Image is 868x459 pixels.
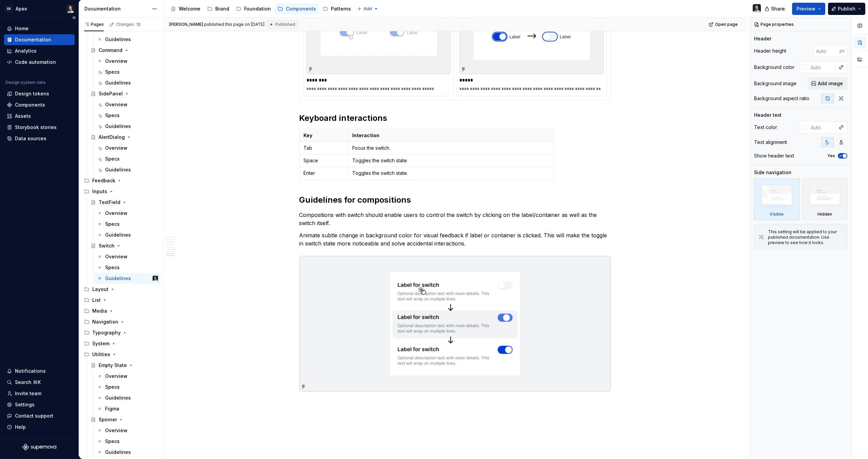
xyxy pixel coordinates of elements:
[99,199,120,206] div: TextField
[92,351,110,358] div: Utilities
[94,164,161,175] a: Guidelines
[4,122,75,133] a: Storybook stories
[88,240,161,251] a: Switch
[754,48,786,54] div: Header height
[92,297,101,304] div: List
[84,5,149,12] div: Documentation
[66,5,75,13] img: Niklas Quitzau
[4,366,75,377] button: Notifications
[105,438,120,445] div: Specs
[808,121,835,133] input: Auto
[105,221,120,227] div: Specs
[792,3,825,15] button: Preview
[94,153,161,164] a: Specs
[4,45,75,56] a: Analytics
[15,379,41,386] div: Search ⌘K
[94,67,161,77] a: Specs
[16,5,27,12] div: Apex
[802,179,848,220] div: Hidden
[299,113,611,124] h2: Keyboard interactions
[4,57,75,68] a: Code automation
[813,45,840,57] input: Auto
[299,211,611,227] p: Compositions with switch should enable users to control the switch by clicking on the label/conta...
[352,145,549,151] p: Focus the switch.
[1,1,77,16] button: SBApexNiklas Quitzau
[286,5,316,12] div: Components
[105,155,120,162] div: Specs
[105,145,127,151] div: Overview
[15,390,41,397] div: Invite team
[15,90,49,97] div: Design tokens
[352,132,549,139] p: Interaction
[204,22,264,27] div: published this page on [DATE]
[168,2,354,16] div: Page tree
[92,329,121,336] div: Typography
[5,5,13,13] div: SB
[69,13,79,22] button: Collapse sidebar
[94,436,161,447] a: Specs
[94,56,161,67] a: Overview
[355,4,380,14] button: Add
[754,35,771,42] div: Header
[15,124,57,131] div: Storybook stories
[796,5,815,12] span: Preview
[4,388,75,399] a: Invite team
[168,3,203,14] a: Welcome
[105,58,127,65] div: Overview
[818,80,843,87] span: Add image
[92,340,110,347] div: System
[352,170,549,177] p: Toggles the switch state.
[94,371,161,382] a: Overview
[179,5,200,12] div: Welcome
[754,112,782,118] div: Header text
[94,382,161,392] a: Specs
[105,405,119,412] div: Figma
[88,88,161,99] a: SidePanel
[4,422,75,433] button: Help
[754,80,796,87] div: Background image
[105,112,120,119] div: Specs
[4,88,75,99] a: Design tokens
[15,412,53,419] div: Contact support
[244,5,271,12] div: Foundation
[99,47,122,54] div: Command
[105,101,127,108] div: Overview
[81,306,161,316] div: Media
[808,77,847,90] button: Add image
[754,169,791,176] div: Side navigation
[81,295,161,306] div: List
[84,22,104,27] div: Pages
[754,139,787,146] div: Text alignment
[4,23,75,34] a: Home
[303,170,344,177] p: Enter
[94,425,161,436] a: Overview
[4,377,75,388] button: Search ⌘K
[754,95,809,102] div: Background aspect ratio
[5,80,45,85] div: Design system data
[275,22,295,27] span: Published
[105,449,131,456] div: Guidelines
[105,253,127,260] div: Overview
[4,399,75,410] a: Settings
[770,212,784,217] div: Visible
[754,124,777,131] div: Text color
[92,286,108,293] div: Layout
[754,179,800,220] div: Visible
[81,186,161,197] div: Inputs
[88,45,161,56] a: Command
[204,3,232,14] a: Brand
[94,121,161,132] a: Guidelines
[15,59,56,66] div: Code automation
[303,145,344,151] p: Tab
[94,392,161,403] a: Guidelines
[81,175,161,186] div: Feedback
[81,349,161,360] div: Utilities
[99,416,117,423] div: Spinner
[299,231,611,247] p: Animate subtle change in background color for visual feedback if label or container is clicked. T...
[81,338,161,349] div: System
[116,22,141,27] div: Changes
[303,157,344,164] p: Space
[88,360,161,371] a: Empty State
[94,229,161,240] a: Guidelines
[94,403,161,414] a: Figma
